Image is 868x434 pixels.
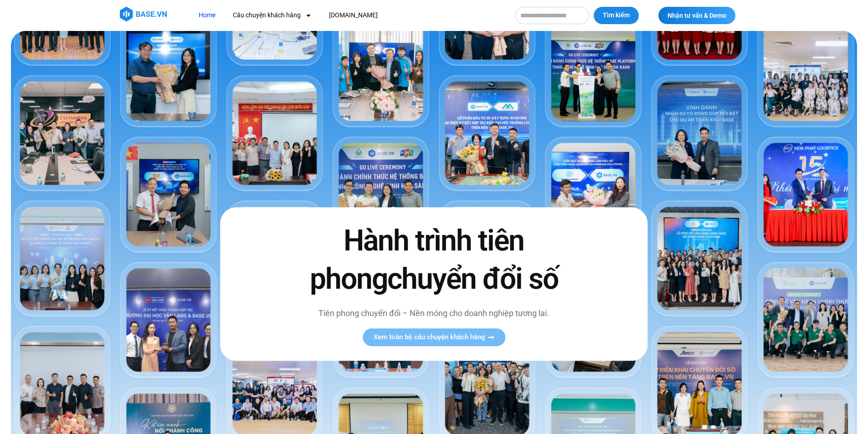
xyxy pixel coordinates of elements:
[668,12,726,19] span: Nhận tư vấn & Demo
[603,11,630,20] span: Tìm kiếm
[374,334,485,341] span: Xem toàn bộ câu chuyện khách hàng
[226,7,318,24] a: Câu chuyện khách hàng
[290,222,577,298] h2: Hành trình tiên phong
[192,7,222,24] a: Home
[658,7,735,24] a: Nhận tư vấn & Demo
[387,262,558,296] span: chuyển đổi số
[594,7,639,24] button: Tìm kiếm
[290,307,577,319] p: Tiên phong chuyển đổi – Nền móng cho doanh nghiệp tương lai.
[363,328,505,346] a: Xem toàn bộ câu chuyện khách hàng
[192,7,506,24] nav: Menu
[322,7,385,24] a: [DOMAIN_NAME]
